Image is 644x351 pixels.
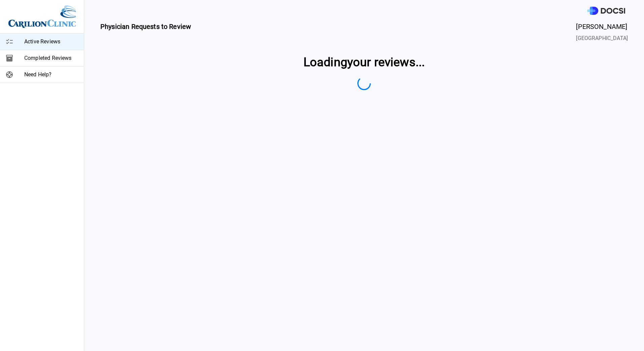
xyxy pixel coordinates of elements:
[587,7,625,15] img: DOCSI Logo
[576,34,628,42] span: [GEOGRAPHIC_DATA]
[24,38,78,46] span: Active Reviews
[303,53,425,71] span: Loading your reviews ...
[8,5,76,28] img: Site Logo
[100,22,191,42] span: Physician Requests to Review
[24,71,78,79] span: Need Help?
[576,22,628,32] span: [PERSON_NAME]
[24,54,78,62] span: Completed Reviews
